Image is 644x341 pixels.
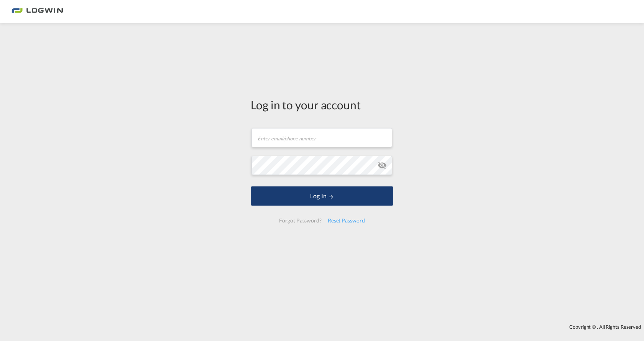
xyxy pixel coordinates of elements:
md-icon: icon-eye-off [378,161,387,170]
img: bc73a0e0d8c111efacd525e4c8ad7d32.png [11,3,63,20]
div: Forgot Password? [276,214,324,227]
input: Enter email/phone number [251,128,392,147]
button: LOGIN [251,186,393,206]
div: Log in to your account [251,97,393,113]
div: Reset Password [325,214,368,227]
